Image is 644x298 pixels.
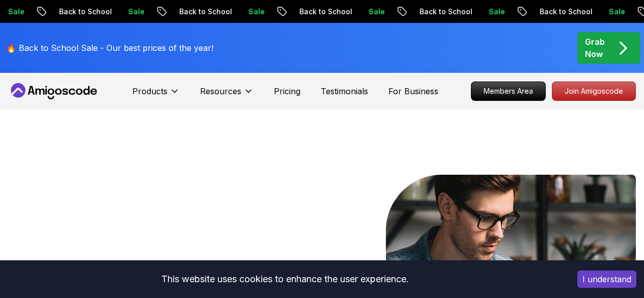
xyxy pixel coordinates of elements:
[156,7,226,17] p: Back to School
[276,7,346,17] p: Back to School
[132,85,180,105] button: Products
[346,7,378,17] p: Sale
[321,85,368,97] a: Testimonials
[274,85,300,97] a: Pricing
[517,7,586,17] p: Back to School
[552,82,636,101] a: Join Amigoscode
[200,85,254,105] button: Resources
[36,7,105,17] p: Back to School
[105,7,138,17] p: Sale
[586,7,619,17] p: Sale
[397,7,466,17] p: Back to School
[471,82,546,101] a: Members Area
[226,7,258,17] p: Sale
[200,85,241,97] p: Resources
[388,85,438,97] a: For Business
[132,85,167,97] p: Products
[466,7,498,17] p: Sale
[552,82,635,100] p: Join Amigoscode
[471,82,545,100] p: Members Area
[577,270,636,288] button: Accept cookies
[585,36,605,60] p: Grab Now
[6,42,213,54] p: 🔥 Back to School Sale - Our best prices of the year!
[8,268,562,290] div: This website uses cookies to enhance the user experience.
